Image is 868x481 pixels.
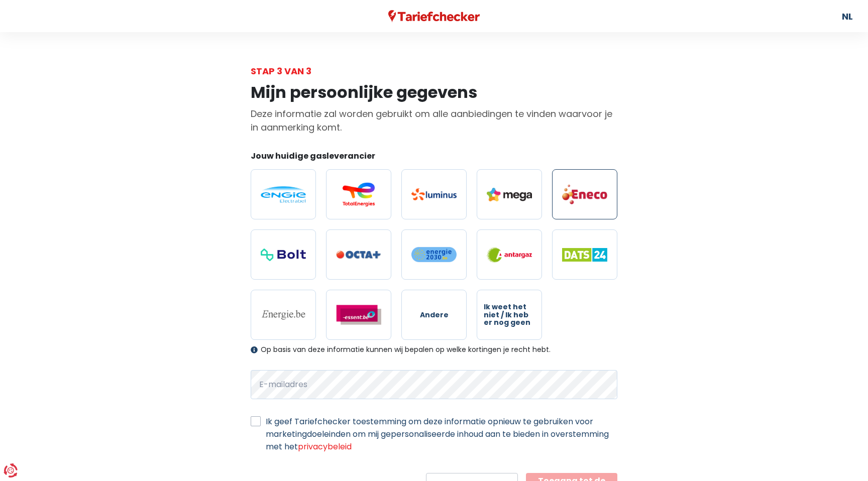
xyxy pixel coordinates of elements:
[336,182,381,206] img: Total Energies / Lampiris
[411,188,457,200] img: Luminus
[266,415,617,453] label: Ik geef Tariefchecker toestemming om deze informatie opnieuw te gebruiken voor marketingdoeleinde...
[484,303,535,326] span: Ik weet het niet / Ik heb er nog geen
[562,248,607,262] img: Dats 24
[487,247,532,263] img: Antargaz
[562,184,607,205] img: Eneco
[388,10,480,23] img: Tariefchecker logo
[261,186,306,203] img: Engie / Electrabel
[251,107,617,134] p: Deze informatie zal worden gebruikt om alle aanbiedingen te vinden waarvoor je in aanmerking komt.
[251,345,617,354] div: Op basis van deze informatie kunnen wij bepalen op welke kortingen je recht hebt.
[261,309,306,320] img: Energie.be
[411,247,457,263] img: Energie2030
[251,83,617,102] h1: Mijn persoonlijke gegevens
[420,311,449,319] span: Andere
[336,251,381,259] img: Octa+
[298,441,352,452] a: privacybeleid
[336,305,381,325] img: Essent
[251,64,617,78] div: Stap 3 van 3
[251,150,617,166] legend: Jouw huidige gasleverancier
[487,188,532,201] img: Mega
[261,249,306,261] img: Bolt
